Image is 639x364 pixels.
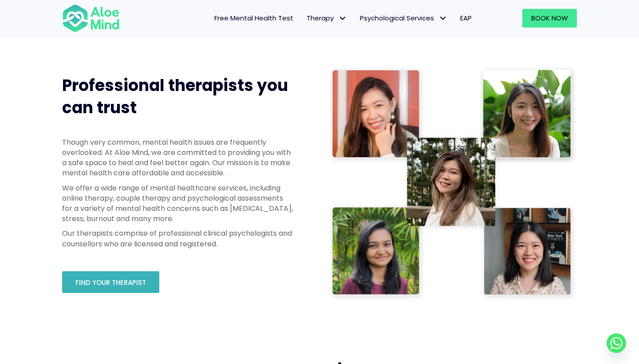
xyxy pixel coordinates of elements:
span: Free Mental Health Test [214,13,293,23]
span: Find your therapist [75,278,146,287]
p: Though very common, mental health issues are frequently overlooked. At Aloe Mind, we are committe... [62,137,293,178]
img: Aloe mind Logo [62,4,120,33]
span: Professional therapists you can trust [62,74,288,119]
p: We offer a wide range of mental healthcare services, including online therapy, couple therapy and... [62,183,293,224]
p: Our therapists comprise of professional clinical psychologists and counsellors who are licensed a... [62,228,293,249]
a: Psychological ServicesPsychological Services: submenu [353,9,454,28]
a: EAP [454,9,478,28]
a: Free Mental Health Test [208,9,300,28]
a: Book Now [522,9,577,28]
span: Therapy: submenu [336,12,349,25]
span: Therapy [307,13,347,23]
span: Book Now [531,13,568,23]
a: Whatsapp [607,333,626,353]
nav: Menu [131,9,478,28]
img: Therapist collage [328,66,577,301]
span: Psychological Services: submenu [436,12,449,25]
a: Find your therapist [62,271,159,293]
a: TherapyTherapy: submenu [300,9,353,28]
span: EAP [460,13,472,23]
span: Psychological Services [360,13,447,23]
